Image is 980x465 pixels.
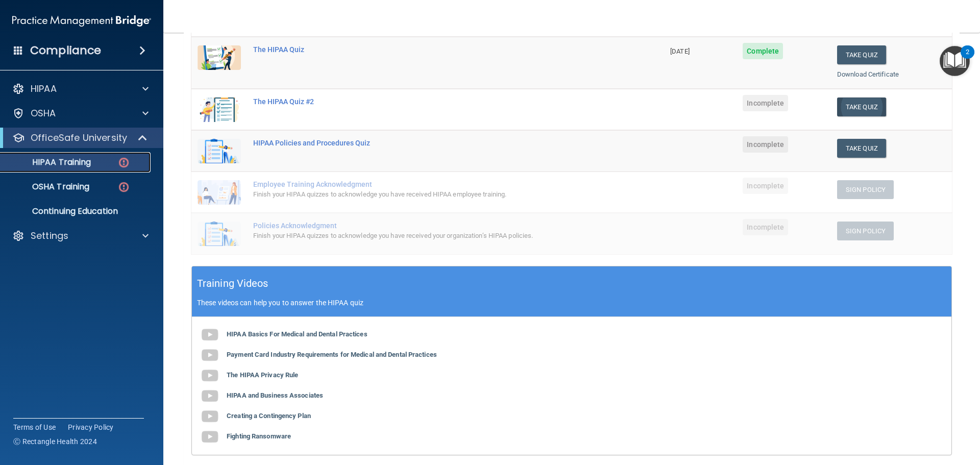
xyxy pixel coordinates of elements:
[837,222,894,240] button: Sign Policy
[68,422,114,432] a: Privacy Policy
[837,70,899,78] a: Download Certificate
[7,206,146,216] p: Continuing Education
[31,83,57,95] p: HIPAA
[837,180,894,199] button: Sign Policy
[253,180,613,188] div: Employee Training Acknowledgment
[253,45,613,54] div: The HIPAA Quiz
[227,412,311,420] b: Creating a Contingency Plan
[12,107,149,119] a: OSHA
[13,436,97,447] span: Ⓒ Rectangle Health 2024
[31,107,56,119] p: OSHA
[12,132,148,144] a: OfficeSafe University
[117,156,130,169] img: danger-circle.6113f641.png
[253,222,613,230] div: Policies Acknowledgment
[13,422,56,432] a: Terms of Use
[227,432,291,440] b: Fighting Ransomware
[253,188,613,201] div: Finish your HIPAA quizzes to acknowledge you have received HIPAA employee training.
[227,391,323,399] b: HIPAA and Business Associates
[12,230,149,242] a: Settings
[837,97,886,116] button: Take Quiz
[200,427,220,447] img: gray_youtube_icon.38fcd6cc.png
[227,351,437,358] b: Payment Card Industry Requirements for Medical and Dental Practices
[253,139,613,147] div: HIPAA Policies and Procedures Quiz
[227,330,367,338] b: HIPAA Basics For Medical and Dental Practices
[227,371,298,379] b: The HIPAA Privacy Rule
[200,345,220,365] img: gray_youtube_icon.38fcd6cc.png
[197,299,946,307] p: These videos can help you to answer the HIPAA quiz
[200,406,220,427] img: gray_youtube_icon.38fcd6cc.png
[743,95,788,111] span: Incomplete
[837,139,886,158] button: Take Quiz
[31,132,127,144] p: OfficeSafe University
[7,157,91,167] p: HIPAA Training
[743,43,783,59] span: Complete
[253,230,613,242] div: Finish your HIPAA quizzes to acknowledge you have received your organization’s HIPAA policies.
[31,230,68,242] p: Settings
[253,97,613,106] div: The HIPAA Quiz #2
[670,47,690,55] span: [DATE]
[200,365,220,386] img: gray_youtube_icon.38fcd6cc.png
[30,43,101,58] h4: Compliance
[7,182,89,192] p: OSHA Training
[12,11,151,31] img: PMB logo
[200,325,220,345] img: gray_youtube_icon.38fcd6cc.png
[966,52,969,65] div: 2
[743,178,788,194] span: Incomplete
[12,83,149,95] a: HIPAA
[803,393,968,433] iframe: Drift Widget Chat Controller
[743,219,788,235] span: Incomplete
[743,136,788,153] span: Incomplete
[200,386,220,406] img: gray_youtube_icon.38fcd6cc.png
[837,45,886,64] button: Take Quiz
[197,275,268,292] h5: Training Videos
[940,46,970,76] button: Open Resource Center, 2 new notifications
[117,181,130,193] img: danger-circle.6113f641.png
